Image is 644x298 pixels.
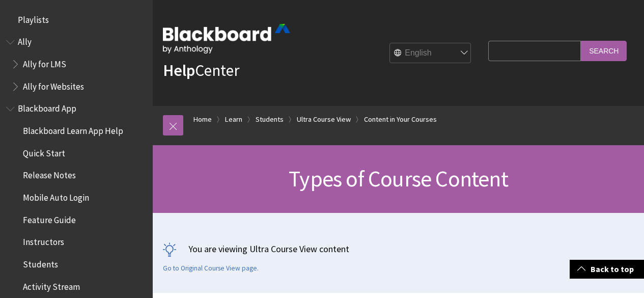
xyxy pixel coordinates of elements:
[364,113,437,126] a: Content in Your Courses
[163,242,634,255] p: You are viewing Ultra Course View content
[163,264,259,273] a: Go to Original Course View page.
[23,234,64,248] span: Instructors
[18,34,32,47] span: Ally
[23,256,58,269] span: Students
[23,167,76,181] span: Release Notes
[23,56,66,69] span: Ally for LMS
[256,113,284,126] a: Students
[289,165,508,193] span: Types of Course Content
[163,24,290,53] img: Blackboard by Anthology
[23,122,123,136] span: Blackboard Learn App Help
[225,113,242,126] a: Learn
[18,11,49,25] span: Playlists
[193,113,212,126] a: Home
[570,260,644,279] a: Back to top
[581,41,627,61] input: Search
[23,78,84,92] span: Ally for Websites
[390,43,471,64] select: Site Language Selector
[163,60,195,80] strong: Help
[18,100,76,114] span: Blackboard App
[23,278,80,292] span: Activity Stream
[297,113,351,126] a: Ultra Course View
[23,211,76,225] span: Feature Guide
[23,189,89,203] span: Mobile Auto Login
[163,60,239,80] a: HelpCenter
[23,145,65,158] span: Quick Start
[6,34,147,95] nav: Book outline for Anthology Ally Help
[6,11,147,29] nav: Book outline for Playlists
